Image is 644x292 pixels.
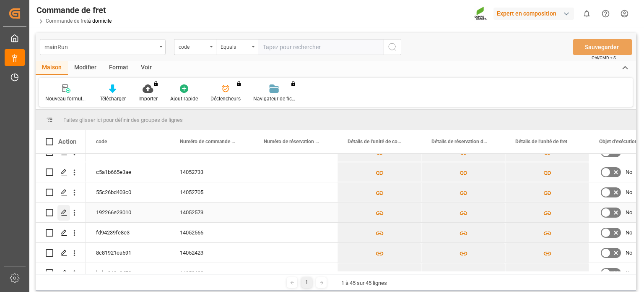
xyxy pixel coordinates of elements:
font: Modifier [74,64,96,71]
font: 55c26bd403c0 [96,189,131,195]
font: Faites glisser ici pour définir des groupes de lignes [63,117,183,123]
font: Format [109,64,128,71]
font: Télécharger [100,96,126,102]
font: Ctrl/CMD + S [592,55,616,60]
font: Commande de fret [36,5,106,15]
span: No [626,243,632,263]
font: Détails de réservation de fret [431,139,495,145]
div: Appuyez sur ESPACE pour sélectionner cette ligne. [36,203,86,223]
font: code [96,139,107,145]
span: No [626,163,632,182]
font: 14052733 [180,169,203,175]
div: Appuyez sur ESPACE pour sélectionner cette ligne. [36,243,86,263]
font: Numéro de commande de fret [180,139,246,145]
div: Appuyez sur ESPACE pour sélectionner cette ligne. [36,182,86,203]
font: Détails de l'unité de fret [515,139,567,145]
input: Tapez pour rechercher [258,39,384,55]
button: ouvrir le menu [40,39,166,55]
span: No [626,203,632,222]
a: à domicile [88,18,112,24]
font: 14052573 [180,209,203,216]
span: No [626,223,632,242]
div: Equals [221,41,249,51]
font: Voir [141,64,152,71]
font: c5a1b665e3ae [96,169,131,175]
div: Appuyez sur ESPACE pour sélectionner cette ligne. [36,162,86,182]
font: 14052423 [180,250,203,256]
font: Maison [42,64,62,71]
span: No [626,263,632,283]
font: Numéro de réservation de fret [264,139,330,145]
font: 8c81921ea591 [96,250,131,256]
font: mainRun [44,44,68,50]
font: 1 à 45 sur 45 lignes [341,280,387,286]
button: ouvrir le menu [174,39,216,55]
div: Appuyez sur ESPACE pour sélectionner cette ligne. [36,223,86,243]
font: fd94239fe8e3 [96,229,130,236]
font: Ajout rapide [170,96,198,102]
button: ouvrir le menu [216,39,258,55]
font: Expert en composition [497,10,556,17]
button: afficher 0 nouvelles notifications [577,4,596,23]
font: Sauvegarder [585,44,619,50]
font: Nouveau formulaire [45,96,91,102]
font: 14052566 [180,229,203,236]
button: Sauvegarder [573,39,632,55]
font: 14052705 [180,189,203,195]
font: Détails de l'unité de conteneur [348,139,415,145]
button: bouton de recherche [384,39,401,55]
font: 14052422 [180,270,203,276]
font: 1 [305,279,308,285]
div: Appuyez sur ESPACE pour sélectionner cette ligne. [36,263,86,283]
img: Screenshot%202023-09-29%20at%2010.02.21.png_1712312052.png [474,6,488,21]
font: 192266e23010 [96,209,131,216]
div: code [179,41,207,51]
span: No [626,183,632,202]
font: Action [58,138,76,145]
font: bcba949a0473 [96,270,131,276]
button: Expert en composition [493,5,577,21]
button: Centre d'aide [596,4,615,23]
